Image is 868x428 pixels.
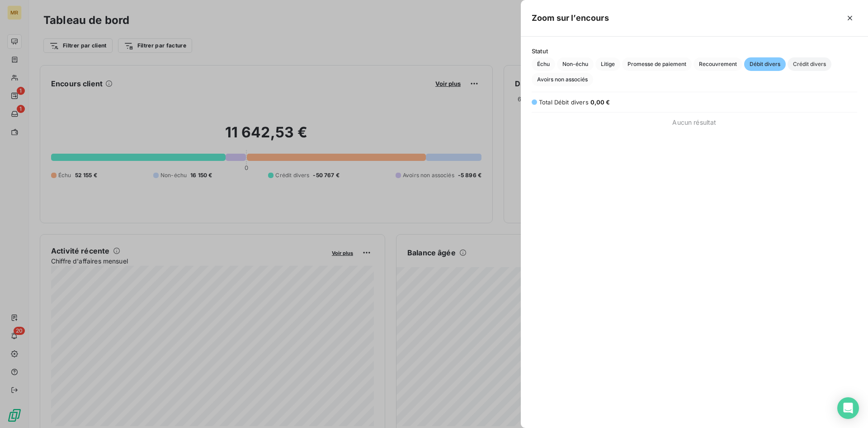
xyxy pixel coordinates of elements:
[532,73,593,86] button: Avoirs non associés
[590,99,610,106] span: 0,00 €
[693,57,742,71] button: Recouvrement
[532,47,857,55] span: Statut
[622,57,692,71] button: Promesse de paiement
[557,57,594,71] button: Non-échu
[532,57,555,71] button: Échu
[532,12,609,24] h5: Zoom sur l’encours
[788,57,831,71] button: Crédit divers
[539,99,589,106] span: Total Débit divers
[672,118,716,127] span: Aucun résultat
[744,57,786,71] button: Débit divers
[837,397,859,419] div: Open Intercom Messenger
[595,57,620,71] button: Litige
